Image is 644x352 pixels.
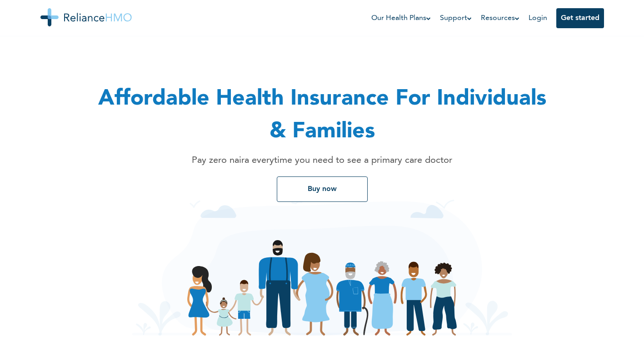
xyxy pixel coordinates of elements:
a: Support [440,13,472,24]
button: Buy now [277,176,368,202]
h1: Affordable Health Insurance For Individuals & Families [95,83,549,148]
p: Pay zero naira everytime you need to see a primary care doctor [118,154,527,167]
img: Reliance HMO's Logo [40,8,132,26]
button: Get started [556,8,604,28]
a: Our Health Plans [371,13,431,24]
a: Login [529,15,547,22]
a: Resources [481,13,519,24]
